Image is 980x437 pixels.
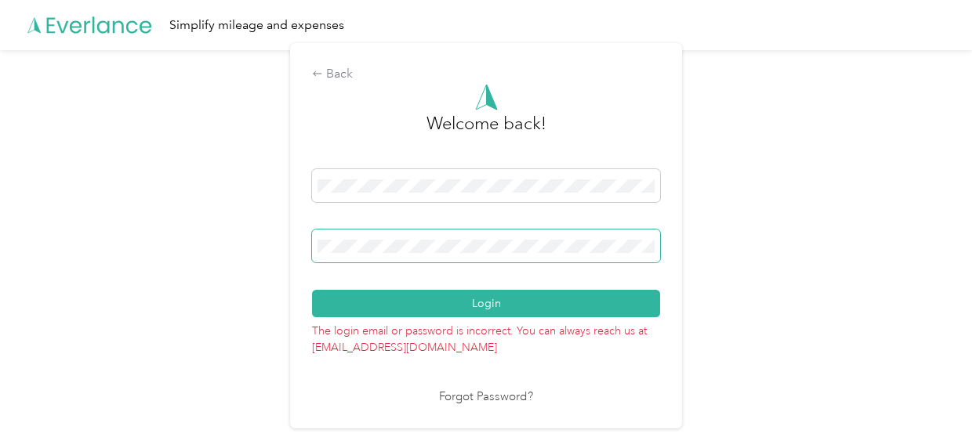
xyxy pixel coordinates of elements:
p: The login email or password is incorrect. You can always reach us at [EMAIL_ADDRESS][DOMAIN_NAME] [312,317,660,356]
h3: greeting [426,110,546,153]
button: Login [312,290,660,317]
div: Back [312,65,660,84]
a: Forgot Password? [439,388,533,406]
div: Simplify mileage and expenses [169,16,344,35]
